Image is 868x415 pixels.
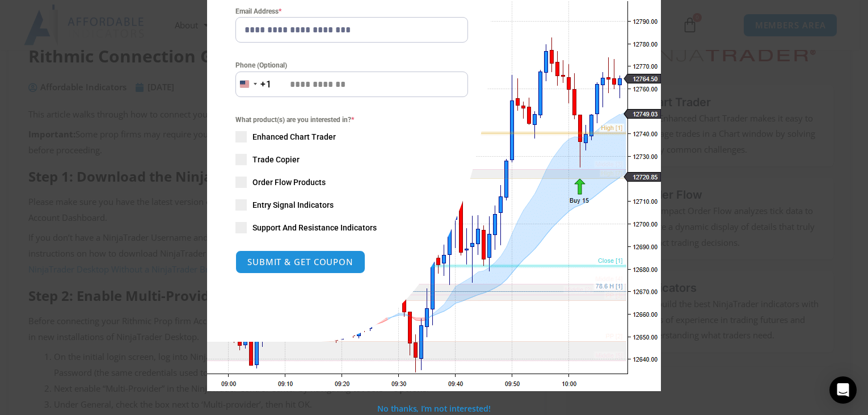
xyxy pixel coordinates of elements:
label: Entry Signal Indicators [235,199,468,211]
button: SUBMIT & GET COUPON [235,250,365,274]
label: Enhanced Chart Trader [235,131,468,142]
span: What product(s) are you interested in? [235,114,468,125]
span: Trade Copier [252,154,300,165]
div: +1 [260,77,272,92]
label: Phone (Optional) [235,60,468,71]
label: Support And Resistance Indicators [235,222,468,233]
a: No thanks, I’m not interested! [377,403,490,414]
div: Open Intercom Messenger [829,376,857,404]
button: Selected country [235,72,272,97]
label: Email Address [235,6,468,17]
label: Trade Copier [235,154,468,165]
span: Enhanced Chart Trader [252,131,336,142]
span: Entry Signal Indicators [252,199,334,211]
label: Order Flow Products [235,177,468,188]
span: Order Flow Products [252,177,326,188]
span: Support And Resistance Indicators [252,222,377,233]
